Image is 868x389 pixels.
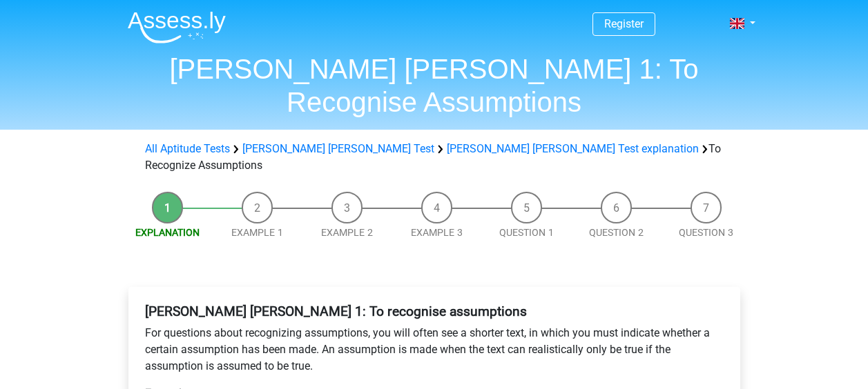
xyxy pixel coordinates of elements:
a: Example 2 [321,227,373,238]
a: Example 1 [231,227,283,238]
a: All Aptitude Tests [145,142,230,155]
img: Assessly [128,11,226,43]
p: For questions about recognizing assumptions, you will often see a shorter text, in which you must... [145,325,724,375]
a: Question 3 [679,227,733,238]
a: [PERSON_NAME] [PERSON_NAME] Test explanation [447,142,699,155]
a: Example 3 [411,227,463,238]
a: [PERSON_NAME] [PERSON_NAME] Test [242,142,434,155]
b: [PERSON_NAME] [PERSON_NAME] 1: To recognise assumptions [145,303,527,319]
a: Question 1 [499,227,554,238]
a: Explanation [135,227,200,238]
h1: [PERSON_NAME] [PERSON_NAME] 1: To Recognise Assumptions [117,52,752,119]
div: To Recognize Assumptions [139,141,729,174]
a: Register [604,17,644,30]
a: Question 2 [589,227,644,238]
